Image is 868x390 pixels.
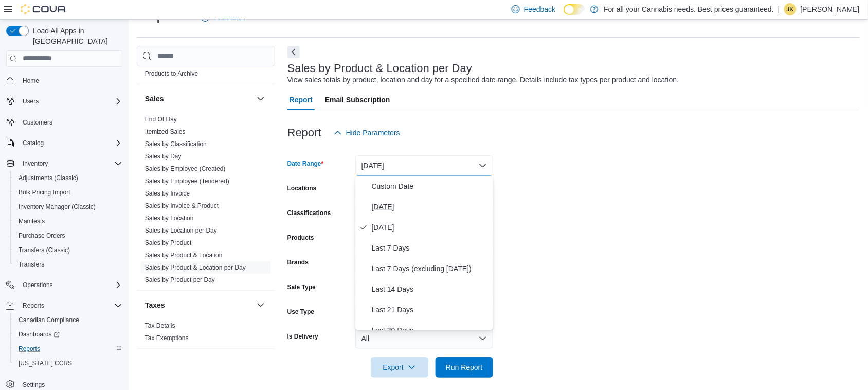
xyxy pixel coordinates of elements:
span: Inventory [19,157,122,170]
span: Feedback [524,4,555,14]
label: Classifications [287,209,331,217]
button: Manifests [10,214,126,228]
a: Customers [19,116,57,129]
span: Products to Archive [145,69,198,78]
a: Reports [14,343,44,355]
span: Inventory [23,159,48,168]
button: Operations [2,278,126,292]
span: Sales by Product per Day [145,276,215,284]
span: Last 14 Days [372,283,489,295]
button: Transfers [10,257,126,272]
button: Taxes [145,300,252,310]
a: Sales by Product per Day [145,276,215,283]
span: Home [19,74,122,87]
button: Run Report [436,357,493,378]
a: Sales by Product & Location per Day [145,264,246,271]
button: Home [2,73,126,88]
span: Run Report [446,362,483,373]
span: Export [377,357,422,378]
span: Tax Details [145,322,175,330]
span: Sales by Location [145,214,194,222]
a: End Of Day [145,116,177,123]
a: Sales by Classification [145,140,207,148]
button: Reports [2,298,126,313]
button: Customers [2,115,126,130]
h3: Sales [145,94,164,104]
label: Is Delivery [287,332,318,341]
button: Canadian Compliance [10,313,126,327]
span: Email Subscription [325,90,390,110]
span: Sales by Day [145,152,182,161]
div: Sales [137,113,275,290]
button: Inventory [2,156,126,171]
span: Last 7 Days (excluding [DATE]) [372,262,489,275]
a: Canadian Compliance [14,314,83,326]
span: Catalog [23,139,44,147]
span: Sales by Invoice [145,189,190,198]
a: Products to Archive [145,70,198,77]
span: Bulk Pricing Import [14,186,122,199]
img: Cova [21,4,67,14]
a: Adjustments (Classic) [14,172,82,184]
label: Products [287,234,314,242]
span: Reports [23,302,44,310]
p: For all your Cannabis needs. Best prices guaranteed. [604,3,774,15]
button: Inventory [19,157,52,170]
h3: Taxes [145,300,165,310]
label: Date Range [287,159,324,168]
span: Home [23,77,39,85]
a: Inventory Manager (Classic) [14,201,100,213]
a: Bulk Pricing Import [14,186,75,199]
button: Users [2,94,126,109]
button: Transfers (Classic) [10,243,126,257]
span: Operations [19,279,122,291]
span: Sales by Product [145,239,192,247]
span: [US_STATE] CCRS [19,359,72,367]
span: JK [787,3,794,15]
span: Sales by Product & Location per Day [145,263,246,272]
span: Manifests [14,215,122,227]
button: Export [371,357,428,378]
a: Sales by Employee (Tendered) [145,178,229,185]
a: Sales by Location per Day [145,227,217,234]
button: Next [287,46,300,58]
label: Brands [287,258,309,267]
span: Inventory Manager (Classic) [14,201,122,213]
a: Tax Exemptions [145,334,189,342]
button: Catalog [2,136,126,150]
span: Reports [14,343,122,355]
span: Reports [19,299,122,312]
span: Purchase Orders [14,229,122,242]
button: Sales [145,94,252,104]
button: Inventory Manager (Classic) [10,200,126,214]
label: Locations [287,184,317,192]
div: View sales totals by product, location and day for a specified date range. Details include tax ty... [287,75,679,85]
span: [DATE] [372,201,489,213]
span: Custom Date [372,180,489,192]
button: Taxes [255,299,267,311]
button: Catalog [19,137,48,149]
label: Sale Type [287,283,316,291]
span: Dashboards [19,330,60,339]
span: Hide Parameters [346,128,400,138]
h3: Sales by Product & Location per Day [287,62,472,75]
button: Users [19,95,43,108]
p: [PERSON_NAME] [801,3,860,15]
span: Transfers (Classic) [14,244,122,256]
span: Last 30 Days [372,324,489,336]
span: Sales by Product & Location [145,251,223,259]
span: Customers [23,118,52,127]
a: Dashboards [14,328,64,341]
span: Dark Mode [564,15,564,15]
span: [DATE] [372,221,489,234]
a: Manifests [14,215,49,227]
span: Users [23,97,39,105]
a: Sales by Employee (Created) [145,165,226,172]
span: Sales by Employee (Created) [145,165,226,173]
a: Tax Details [145,322,175,329]
a: Transfers (Classic) [14,244,74,256]
span: Sales by Location per Day [145,226,217,235]
span: Transfers [19,260,44,269]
